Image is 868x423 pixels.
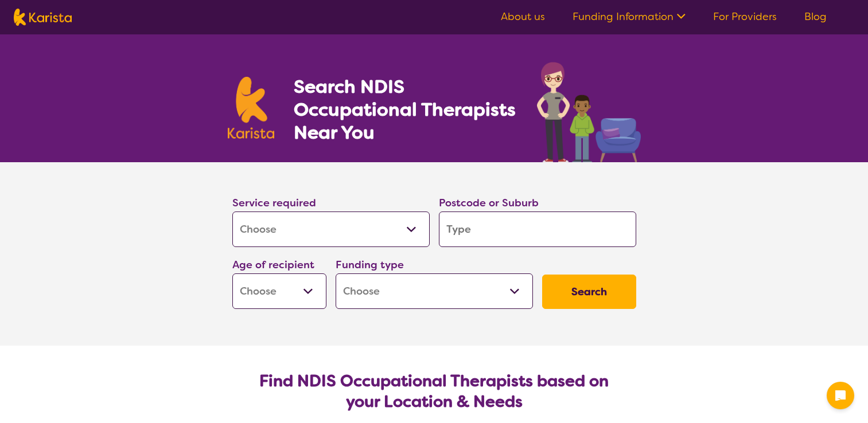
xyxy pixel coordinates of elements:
[232,196,316,210] label: Service required
[439,211,636,247] input: Type
[804,10,827,23] a: Blog
[242,371,627,412] h2: Find NDIS Occupational Therapists based on your Location & Needs
[439,196,539,210] label: Postcode or Suburb
[232,258,314,272] label: Age of recipient
[573,10,686,23] a: Funding Information
[14,9,72,26] img: Karista logo
[713,10,777,23] a: For Providers
[537,62,641,162] img: occupational-therapy
[228,77,275,139] img: Karista logo
[542,275,636,309] button: Search
[501,10,545,23] a: About us
[336,258,404,272] label: Funding type
[294,75,517,144] h1: Search NDIS Occupational Therapists Near You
